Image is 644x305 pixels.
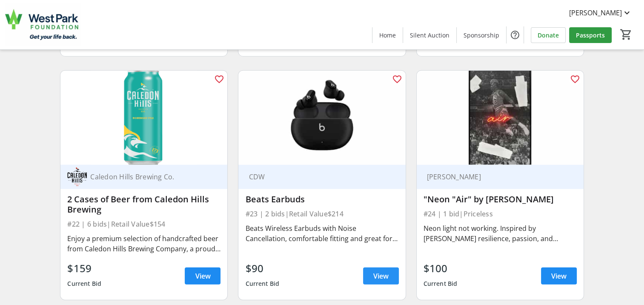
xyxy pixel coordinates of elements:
span: Silent Auction [410,31,449,40]
img: "Neon "Air" by Mahyar Amiri [417,71,584,165]
div: 2 Cases of Beer from Caledon Hills Brewing [67,194,220,215]
div: "Neon "Air" by [PERSON_NAME] [424,194,577,204]
button: [PERSON_NAME] [562,6,639,20]
div: Current Bid [424,276,458,291]
div: Beats Wireless Earbuds with Noise Cancellation, comfortable fitting and great for sports, running... [245,223,398,244]
div: $159 [67,261,101,276]
span: View [195,271,210,281]
img: Caledon Hills Brewing Co. [67,167,87,187]
a: Sponsorship [457,27,506,43]
img: Beats Earbuds [238,71,405,165]
div: [PERSON_NAME] [424,173,567,181]
a: Silent Auction [403,27,456,43]
div: Enjoy a premium selection of handcrafted beer from Caledon Hills Brewing Company, a proudly local... [67,233,220,254]
mat-icon: favorite_outline [214,74,224,84]
div: #24 | 1 bid | Priceless [424,208,577,220]
a: Donate [531,27,566,43]
a: Passports [569,27,612,43]
mat-icon: favorite_outline [392,74,402,84]
div: $100 [424,261,458,276]
span: Sponsorship [464,31,499,40]
a: View [185,268,220,285]
div: Current Bid [245,276,279,291]
div: Neon light not working. Inspired by [PERSON_NAME] resilience, passion, and relentless work ethic ... [424,223,577,244]
img: West Park Healthcare Centre Foundation's Logo [5,3,81,46]
mat-icon: favorite_outline [570,74,580,84]
div: Beats Earbuds [245,194,398,204]
span: [PERSON_NAME] [569,8,622,18]
button: Help [507,26,524,43]
div: #23 | 2 bids | Retail Value $214 [245,208,398,220]
a: View [541,268,577,285]
div: CDW [245,173,388,181]
span: View [373,271,389,281]
div: #22 | 6 bids | Retail Value $154 [67,218,220,230]
span: Home [379,31,396,40]
img: 2 Cases of Beer from Caledon Hills Brewing [60,71,227,165]
span: View [551,271,567,281]
span: Passports [576,31,605,40]
span: Donate [538,31,559,40]
button: Cart [618,27,634,42]
div: Caledon Hills Brewing Co. [87,173,210,181]
a: View [363,268,399,285]
div: $90 [245,261,279,276]
a: Home [372,27,403,43]
div: Current Bid [67,276,101,291]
